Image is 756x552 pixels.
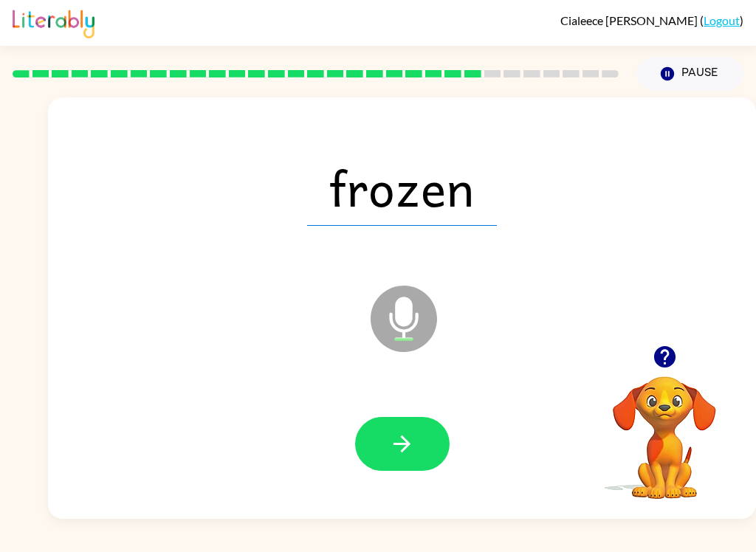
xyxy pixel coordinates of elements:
video: Your browser must support playing .mp4 files to use Literably. Please try using another browser. [591,353,738,501]
img: Literably [13,6,94,38]
span: Cialeece [PERSON_NAME] [560,13,700,27]
button: Pause [636,57,743,91]
div: ( ) [560,13,743,27]
a: Logout [704,13,740,27]
span: frozen [307,149,497,226]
